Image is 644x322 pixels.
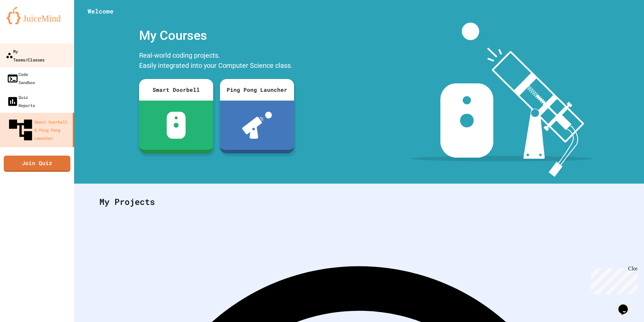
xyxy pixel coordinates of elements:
[7,93,35,109] div: Quiz Reports
[93,189,625,215] div: My Projects
[4,156,70,172] a: Join Quiz
[242,112,272,139] img: ppl-with-ball.png
[136,49,297,74] div: Real-world coding projects. Easily integrated into your Computer Science class.
[3,3,46,43] div: Chat with us now!Close
[139,79,213,101] div: Smart Doorbell
[167,112,186,139] img: sdb-white.svg
[7,7,67,24] img: logo-orange.svg
[220,79,294,101] div: Ping Pong Launcher
[616,295,637,315] iframe: chat widget
[136,23,297,49] div: My Courses
[7,70,35,86] div: Code Sandbox
[588,266,637,294] iframe: chat widget
[411,23,592,177] img: banner-image-my-projects.png
[6,47,44,63] div: My Teams/Classes
[7,116,70,144] div: Smart Doorbell & Ping Pong Launcher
